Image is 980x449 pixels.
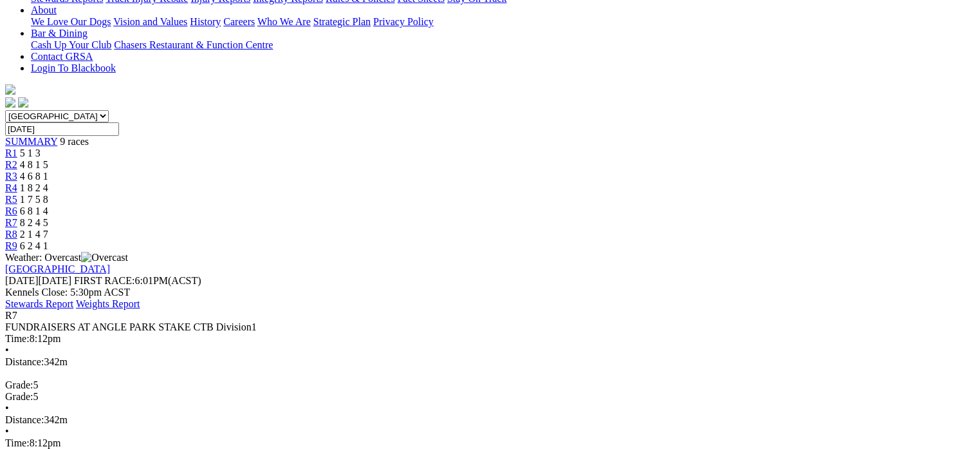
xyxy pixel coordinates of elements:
span: 6 2 4 1 [20,240,48,251]
div: 5 [5,391,975,403]
span: Grade: [5,379,33,390]
a: Careers [223,16,255,27]
span: R7 [5,310,17,321]
div: 8:12pm [5,437,975,449]
a: [GEOGRAPHIC_DATA] [5,263,110,274]
a: Privacy Policy [373,16,434,27]
a: Who We Are [257,16,311,27]
span: Distance: [5,414,44,425]
a: R3 [5,171,17,182]
a: Weights Report [76,298,140,309]
span: 1 8 2 4 [20,182,48,193]
div: FUNDRAISERS AT ANGLE PARK STAKE CTB Division1 [5,321,975,333]
div: Bar & Dining [31,39,975,51]
a: We Love Our Dogs [31,16,111,27]
span: FIRST RACE: [74,275,134,286]
a: Login To Blackbook [31,62,116,73]
span: 4 6 8 1 [20,171,48,182]
span: Distance: [5,356,44,367]
div: 342m [5,356,975,368]
a: R2 [5,159,17,170]
a: R4 [5,182,17,193]
a: History [190,16,221,27]
img: Overcast [81,252,128,263]
span: 9 races [60,136,89,147]
a: Vision and Values [113,16,187,27]
span: 4 8 1 5 [20,159,48,170]
div: 342m [5,414,975,426]
span: 1 7 5 8 [20,194,48,205]
a: SUMMARY [5,136,57,147]
img: twitter.svg [18,97,28,108]
span: [DATE] [5,275,39,286]
span: 6:01PM(ACST) [74,275,201,286]
span: Weather: Overcast [5,252,128,263]
span: Time: [5,437,30,448]
a: Chasers Restaurant & Function Centre [114,39,273,50]
span: • [5,345,9,356]
a: R9 [5,240,17,251]
span: • [5,403,9,414]
a: Stewards Report [5,298,73,309]
span: [DATE] [5,275,71,286]
span: Grade: [5,391,33,402]
span: Time: [5,333,30,344]
span: 2 1 4 7 [20,229,48,240]
a: R8 [5,229,17,240]
div: About [31,16,975,28]
div: 5 [5,379,975,391]
img: facebook.svg [5,97,15,108]
a: R5 [5,194,17,205]
a: About [31,5,57,15]
a: R6 [5,205,17,216]
div: 8:12pm [5,333,975,345]
div: Kennels Close: 5:30pm ACST [5,287,975,298]
a: R7 [5,217,17,228]
span: 5 1 3 [20,148,41,158]
a: Contact GRSA [31,51,93,62]
span: 6 8 1 4 [20,205,48,216]
input: Select date [5,122,119,136]
a: Strategic Plan [313,16,371,27]
span: • [5,426,9,437]
span: 8 2 4 5 [20,217,48,228]
a: Cash Up Your Club [31,39,111,50]
img: logo-grsa-white.png [5,84,15,95]
a: Bar & Dining [31,28,88,39]
a: R1 [5,148,17,158]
